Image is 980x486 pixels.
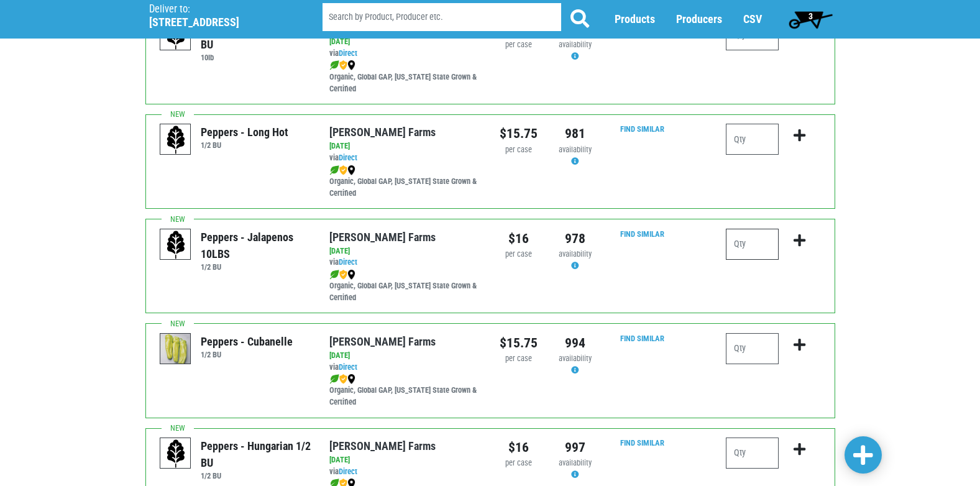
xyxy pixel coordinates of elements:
a: [PERSON_NAME] Farms [329,231,436,244]
h6: 1/2 BU [201,350,293,359]
img: map_marker-0e94453035b3232a4d21701695807de9.png [347,270,355,280]
div: via [329,48,480,60]
img: placeholder-variety-43d6402dacf2d531de610a020419775a.svg [160,438,191,469]
a: Direct [339,153,357,162]
div: via [329,362,480,374]
div: $15.75 [500,333,538,353]
img: map_marker-0e94453035b3232a4d21701695807de9.png [347,165,355,175]
div: Peppers - Long Hot [201,124,288,140]
div: 981 [556,124,594,144]
a: Find Similar [620,124,664,134]
a: Direct [339,467,357,476]
h6: 1/2 BU [201,140,288,150]
img: map_marker-0e94453035b3232a4d21701695807de9.png [347,374,355,384]
div: Organic, Global GAP, [US_STATE] State Grown & Certified [329,164,480,199]
a: Producers [676,13,722,26]
div: [DATE] [329,140,480,152]
div: via [329,257,480,268]
div: [DATE] [329,350,480,362]
img: safety-e55c860ca8c00a9c171001a62a92dabd.png [339,270,347,280]
div: [DATE] [329,245,480,257]
div: Peppers - Cubanelle [201,333,293,350]
div: 997 [556,438,594,457]
img: safety-e55c860ca8c00a9c171001a62a92dabd.png [339,165,347,175]
a: Find Similar [620,334,664,343]
a: Find Similar [620,438,664,447]
div: 994 [556,333,594,353]
div: $16 [500,229,538,249]
img: leaf-e5c59151409436ccce96b2ca1b28e03c.png [329,60,339,70]
input: Qty [726,333,779,364]
img: placeholder-variety-43d6402dacf2d531de610a020419775a.svg [160,124,191,155]
div: $15.75 [500,124,538,144]
div: via [329,152,480,164]
a: Direct [339,362,357,372]
h6: 1/2 BU [201,262,311,272]
img: leaf-e5c59151409436ccce96b2ca1b28e03c.png [329,165,339,175]
img: thumbnail-0a21d7569dbf8d3013673048c6385dc6.png [160,334,191,365]
img: leaf-e5c59151409436ccce96b2ca1b28e03c.png [329,270,339,280]
img: placeholder-variety-43d6402dacf2d531de610a020419775a.svg [160,229,191,260]
a: CSV [743,13,762,26]
a: 3 [783,7,838,32]
a: [PERSON_NAME] Farms [329,439,436,452]
input: Search by Product, Producer etc. [323,4,561,32]
h5: [STREET_ADDRESS] [149,16,291,29]
div: Organic, Global GAP, [US_STATE] State Grown & Certified [329,374,480,409]
a: Peppers - Cubanelle [160,344,191,354]
img: safety-e55c860ca8c00a9c171001a62a92dabd.png [339,60,347,70]
span: 3 [808,11,813,21]
div: Peppers - Jalapenos 10LBS [201,229,311,262]
img: map_marker-0e94453035b3232a4d21701695807de9.png [347,60,355,70]
a: Find Similar [620,229,664,239]
div: per case [500,144,538,156]
div: $16 [500,438,538,457]
span: availability [559,145,592,154]
input: Qty [726,229,779,260]
span: availability [559,249,592,259]
span: availability [559,458,592,467]
a: Direct [339,48,357,58]
a: Products [615,13,655,26]
div: via [329,466,480,478]
div: per case [500,457,538,469]
a: Direct [339,257,357,267]
h6: 10lb [201,53,311,62]
div: Organic, Global GAP, [US_STATE] State Grown & Certified [329,60,480,95]
p: Deliver to: [149,3,291,16]
div: per case [500,39,538,51]
img: safety-e55c860ca8c00a9c171001a62a92dabd.png [339,374,347,384]
a: [PERSON_NAME] Farms [329,335,436,348]
input: Qty [726,124,779,155]
div: [DATE] [329,36,480,48]
img: leaf-e5c59151409436ccce96b2ca1b28e03c.png [329,374,339,384]
div: Peppers - Hungarian 1/2 BU [201,438,311,471]
a: [PERSON_NAME] Farms [329,126,436,139]
div: per case [500,249,538,260]
div: per case [500,353,538,365]
div: [DATE] [329,454,480,466]
h6: 1/2 BU [201,471,311,480]
input: Qty [726,438,779,469]
div: Organic, Global GAP, [US_STATE] State Grown & Certified [329,268,480,304]
span: availability [559,354,592,363]
div: 978 [556,229,594,249]
span: availability [559,40,592,49]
